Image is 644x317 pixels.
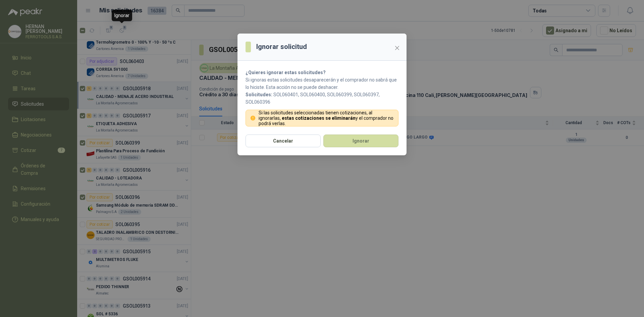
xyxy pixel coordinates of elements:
strong: estas cotizaciones se eliminarán [282,115,356,121]
p: Si las solicitudes seleccionadas tienen cotizaciones, al ignorarlas, y el comprador no podrá verlas. [259,110,394,126]
button: Cancelar [246,135,321,147]
strong: ¿Quieres ignorar estas solicitudes? [246,70,326,75]
h3: Ignorar solicitud [256,42,307,52]
b: Solicitudes: [246,92,272,97]
p: Si ignoras estas solicitudes desaparecerán y el comprador no sabrá que lo hiciste. Esta acción no... [246,76,398,91]
p: SOL060401, SOL060400, SOL060399, SOL060397, SOL060396 [246,91,398,106]
span: close [394,45,400,51]
button: Close [392,43,402,53]
button: Ignorar [323,135,398,147]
